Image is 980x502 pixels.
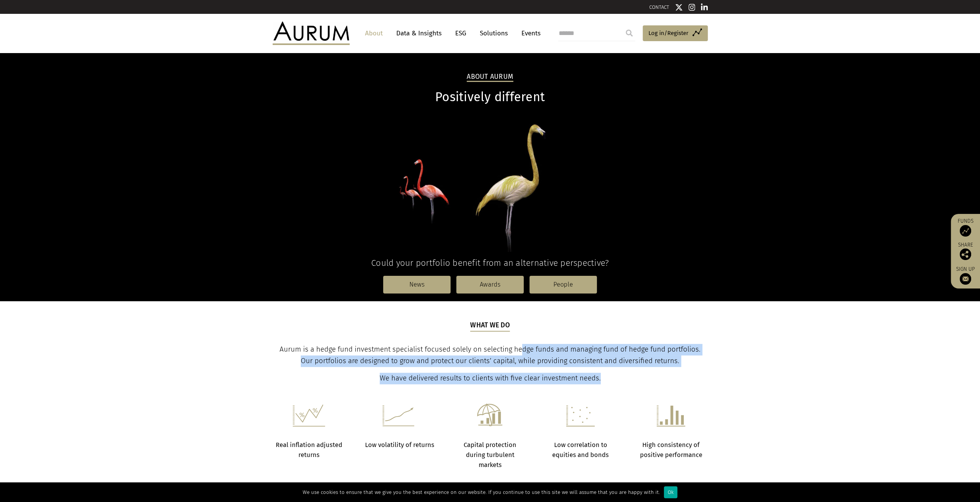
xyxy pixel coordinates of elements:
[276,441,342,459] strong: Real inflation adjusted returns
[451,26,470,40] a: ESG
[273,90,708,105] h1: Positively different
[273,22,350,45] img: Aurum
[955,242,976,260] div: Share
[529,276,597,294] a: People
[622,25,637,41] input: Submit
[456,276,524,294] a: Awards
[280,345,700,365] span: Aurum is a hedge fund investment specialist focused solely on selecting hedge funds and managing ...
[675,3,683,11] img: Twitter icon
[380,374,601,382] span: We have delivered results to clients with five clear investment needs.
[701,3,708,11] img: Linkedin icon
[383,276,451,294] a: News
[470,320,510,331] h5: What we do
[392,26,446,40] a: Data & Insights
[361,26,387,40] a: About
[648,28,689,38] span: Log in/Register
[649,4,669,10] a: CONTACT
[960,273,971,285] img: Sign up to our newsletter
[365,441,434,449] strong: Low volatility of returns
[640,441,702,459] strong: High consistency of positive performance
[552,441,609,459] strong: Low correlation to equities and bonds
[955,218,976,237] a: Funds
[518,26,541,40] a: Events
[689,3,695,11] img: Instagram icon
[467,73,513,82] h2: About Aurum
[960,248,971,260] img: Share this post
[464,441,516,469] strong: Capital protection during turbulent markets
[476,26,512,40] a: Solutions
[955,266,976,285] a: Sign up
[960,225,971,237] img: Access Funds
[643,25,708,42] a: Log in/Register
[664,486,677,498] div: Ok
[273,258,708,268] h4: Could your portfolio benefit from an alternative perspective?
